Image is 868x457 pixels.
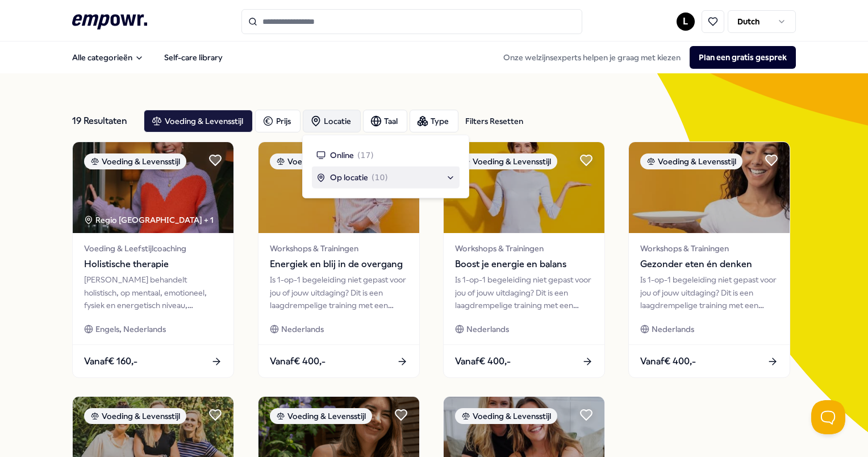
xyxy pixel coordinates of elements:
span: Vanaf € 160,- [84,354,137,369]
span: Gezonder eten én denken [640,257,778,272]
span: Energiek en blij in de overgang [270,257,408,272]
div: Regio [GEOGRAPHIC_DATA] + 1 [84,214,214,226]
div: Voeding & Levensstijl [84,408,186,424]
span: Online [330,149,354,161]
a: Self-care library [155,46,232,69]
img: package image [629,142,790,233]
div: Voeding & Levensstijl [455,408,557,424]
span: Nederlands [652,323,694,335]
span: Op locatie [330,171,368,184]
a: package imageVoeding & LevensstijlWorkshops & TrainingenEnergiek en blij in de overgangIs 1-op-1 ... [258,142,420,378]
button: Prijs [255,110,301,132]
span: Workshops & Trainingen [270,242,408,255]
iframe: Help Scout Beacon - Open [811,400,845,434]
span: Workshops & Trainingen [455,242,593,255]
button: Locatie [303,110,361,132]
img: package image [444,142,604,233]
button: L [677,13,695,31]
button: Voeding & Levensstijl [144,110,253,132]
span: Nederlands [281,323,324,335]
span: Vanaf € 400,- [270,354,325,369]
button: Taal [363,110,407,132]
div: Voeding & Levensstijl [270,153,372,169]
span: Nederlands [466,323,509,335]
div: Is 1-op-1 begeleiding niet gepast voor jou of jouw uitdaging? Dit is een laagdrempelige training ... [270,273,408,311]
span: Workshops & Trainingen [640,242,778,255]
nav: Main [63,46,232,69]
span: Vanaf € 400,- [455,354,511,369]
span: ( 10 ) [372,171,388,184]
a: package imageVoeding & LevensstijlWorkshops & TrainingenBoost je energie en balansIs 1-op-1 begel... [443,142,605,378]
div: Voeding & Levensstijl [84,153,186,169]
span: ( 17 ) [357,149,374,161]
div: Is 1-op-1 begeleiding niet gepast voor jou of jouw uitdaging? Dit is een laagdrempelige training ... [640,273,778,311]
button: Alle categorieën [63,46,153,69]
a: package imageVoeding & LevensstijlWorkshops & TrainingenGezonder eten én denkenIs 1-op-1 begeleid... [628,142,790,378]
span: Engels, Nederlands [95,323,166,335]
div: Voeding & Levensstijl [270,408,372,424]
input: Search for products, categories or subcategories [241,9,582,34]
img: package image [258,142,419,233]
img: package image [73,142,233,233]
a: package imageVoeding & LevensstijlRegio [GEOGRAPHIC_DATA] + 1Voeding & LeefstijlcoachingHolistisc... [72,142,234,378]
div: Is 1-op-1 begeleiding niet gepast voor jou of jouw uitdaging? Dit is een laagdrempelige training ... [455,273,593,311]
button: Plan een gratis gesprek [690,46,796,69]
div: Voeding & Levensstijl [455,153,557,169]
div: Voeding & Levensstijl [640,153,742,169]
button: Type [410,110,458,132]
div: Filters Resetten [465,115,523,127]
span: Boost je energie en balans [455,257,593,272]
div: [PERSON_NAME] behandelt holistisch, op mentaal, emotioneel, fysiek en energetisch niveau, waardoo... [84,273,222,311]
div: 19 Resultaten [72,110,135,132]
span: Voeding & Leefstijlcoaching [84,242,222,255]
div: Suggestions [312,144,460,189]
div: Onze welzijnsexperts helpen je graag met kiezen [494,46,796,69]
span: Holistische therapie [84,257,222,272]
span: Vanaf € 400,- [640,354,696,369]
